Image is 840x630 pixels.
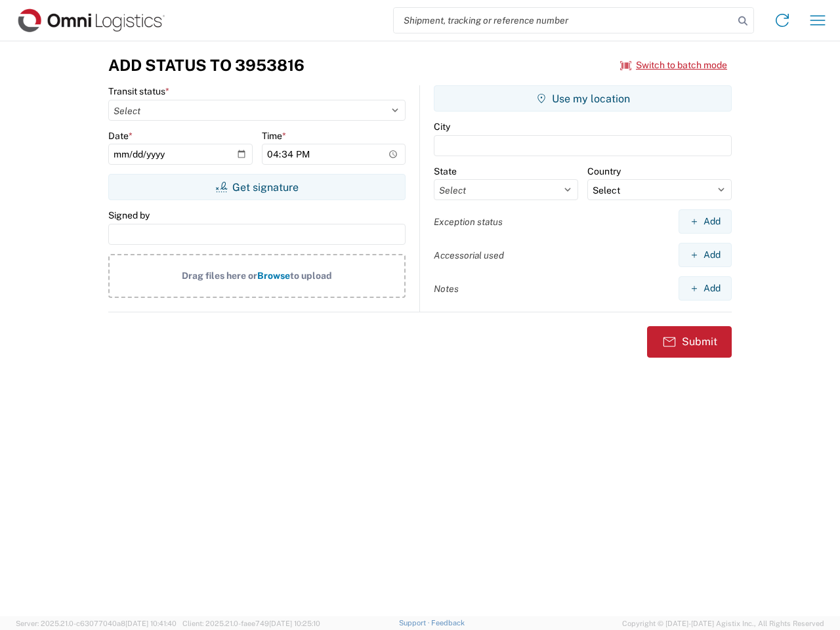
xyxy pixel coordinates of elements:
[587,165,621,177] label: Country
[182,619,320,627] span: Client: 2025.21.0-faee749
[434,216,503,228] label: Exception status
[679,243,732,267] button: Add
[679,276,732,301] button: Add
[108,130,133,142] label: Date
[622,618,824,629] span: Copyright © [DATE]-[DATE] Agistix Inc., All Rights Reserved
[434,249,504,261] label: Accessorial used
[434,283,459,295] label: Notes
[431,619,465,627] a: Feedback
[679,209,732,234] button: Add
[262,130,286,142] label: Time
[16,619,177,627] span: Server: 2025.21.0-c63077040a8
[620,54,727,76] button: Switch to batch mode
[399,619,432,627] a: Support
[647,326,732,358] button: Submit
[125,619,177,627] span: [DATE] 10:41:40
[290,270,332,281] span: to upload
[434,85,732,112] button: Use my location
[394,8,734,33] input: Shipment, tracking or reference number
[108,56,304,75] h3: Add Status to 3953816
[269,619,320,627] span: [DATE] 10:25:10
[434,165,457,177] label: State
[257,270,290,281] span: Browse
[108,174,406,200] button: Get signature
[434,121,450,133] label: City
[108,209,150,221] label: Signed by
[108,85,169,97] label: Transit status
[182,270,257,281] span: Drag files here or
